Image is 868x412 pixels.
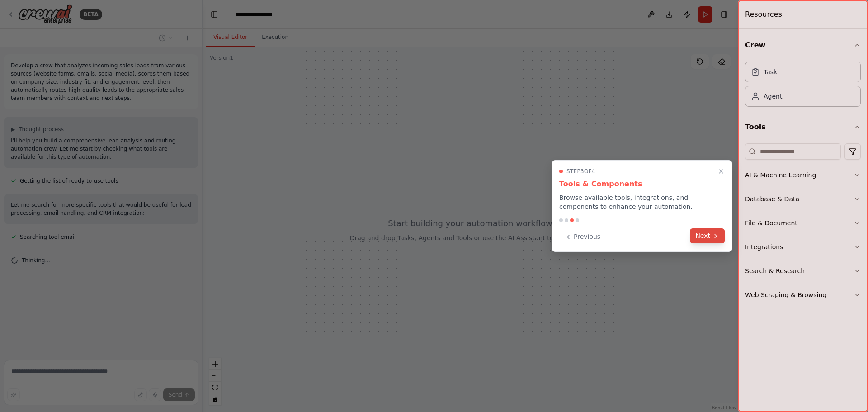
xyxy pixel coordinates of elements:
button: Previous [559,229,606,244]
button: Hide left sidebar [208,8,221,21]
span: Step 3 of 4 [566,168,595,175]
p: Browse available tools, integrations, and components to enhance your automation. [559,193,725,211]
button: Close walkthrough [716,166,726,177]
button: Next [690,228,725,243]
h3: Tools & Components [559,179,725,189]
